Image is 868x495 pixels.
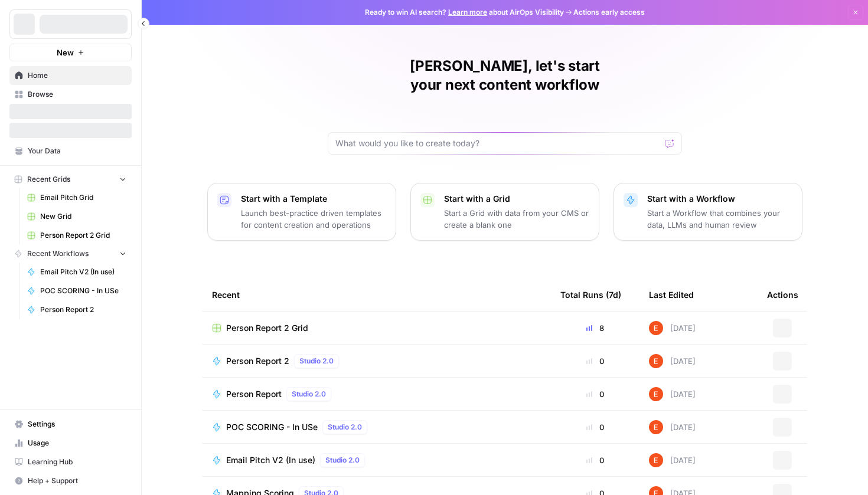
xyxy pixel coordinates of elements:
[573,7,645,18] span: Actions early access
[226,388,282,400] span: Person Report
[647,207,792,231] p: Start a Workflow that combines your data, LLMs and human review
[444,207,589,231] p: Start a Grid with data from your CMS or create a blank one
[226,421,318,433] span: POC SCORING - In USe
[28,70,126,81] span: Home
[335,137,660,149] input: What would you like to create today?
[212,322,541,334] a: Person Report 2 Grid
[9,415,132,434] a: Settings
[22,226,132,245] a: Person Report 2 Grid
[241,193,386,205] p: Start with a Template
[649,354,696,368] div: [DATE]
[649,453,663,467] img: ajf8yqgops6ssyjpn8789yzw4nvp
[325,455,360,466] span: Studio 2.0
[57,47,74,58] span: New
[649,387,696,401] div: [DATE]
[28,89,126,100] span: Browse
[560,388,630,400] div: 0
[226,355,289,367] span: Person Report 2
[365,7,564,18] span: Ready to win AI search? about AirOps Visibility
[560,421,630,433] div: 0
[560,278,621,311] div: Total Runs (7d)
[649,453,696,467] div: [DATE]
[28,457,126,467] span: Learning Hub
[40,286,126,296] span: POC SCORING - In USe
[212,278,541,311] div: Recent
[9,453,132,471] a: Learning Hub
[9,66,132,85] a: Home
[614,183,802,241] button: Start with a WorkflowStart a Workflow that combines your data, LLMs and human review
[22,281,132,300] a: POC SCORING - In USe
[444,193,589,205] p: Start with a Grid
[28,146,126,156] span: Your Data
[560,355,630,367] div: 0
[292,389,326,399] span: Studio 2.0
[28,438,126,448] span: Usage
[212,354,541,368] a: Person Report 2Studio 2.0
[767,278,798,311] div: Actions
[9,245,132,263] button: Recent Workflows
[22,300,132,319] a: Person Report 2
[649,354,663,368] img: ajf8yqgops6ssyjpn8789yzw4nvp
[9,171,132,188] button: Recent Grids
[560,322,630,334] div: 8
[40,267,126,277] span: Email Pitch V2 (In use)
[207,183,396,241] button: Start with a TemplateLaunch best-practice driven templates for content creation and operations
[328,57,682,94] h1: [PERSON_NAME], let's start your next content workflow
[40,192,126,203] span: Email Pitch Grid
[9,471,132,490] button: Help + Support
[226,454,315,466] span: Email Pitch V2 (In use)
[647,193,792,205] p: Start with a Workflow
[649,420,696,434] div: [DATE]
[212,420,541,434] a: POC SCORING - In USeStudio 2.0
[649,321,663,335] img: ajf8yqgops6ssyjpn8789yzw4nvp
[28,476,126,486] span: Help + Support
[328,422,362,432] span: Studio 2.0
[40,304,126,315] span: Person Report 2
[448,8,487,17] a: Learn more
[22,188,132,207] a: Email Pitch Grid
[649,387,663,401] img: ajf8yqgops6ssyjpn8789yzw4nvp
[9,142,132,160] a: Your Data
[226,322,308,334] span: Person Report 2 Grid
[40,230,126,241] span: Person Report 2 Grid
[27,174,70,185] span: Recent Grids
[212,387,541,401] a: Person ReportStudio 2.0
[299,356,334,366] span: Studio 2.0
[649,321,696,335] div: [DATE]
[22,207,132,226] a: New Grid
[22,263,132,281] a: Email Pitch V2 (In use)
[410,183,599,241] button: Start with a GridStart a Grid with data from your CMS or create a blank one
[649,420,663,434] img: ajf8yqgops6ssyjpn8789yzw4nvp
[649,278,694,311] div: Last Edited
[28,419,126,430] span: Settings
[212,453,541,467] a: Email Pitch V2 (In use)Studio 2.0
[560,454,630,466] div: 0
[27,248,89,259] span: Recent Workflows
[9,85,132,104] a: Browse
[9,44,132,61] button: New
[9,434,132,453] a: Usage
[40,211,126,222] span: New Grid
[241,207,386,231] p: Launch best-practice driven templates for content creation and operations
